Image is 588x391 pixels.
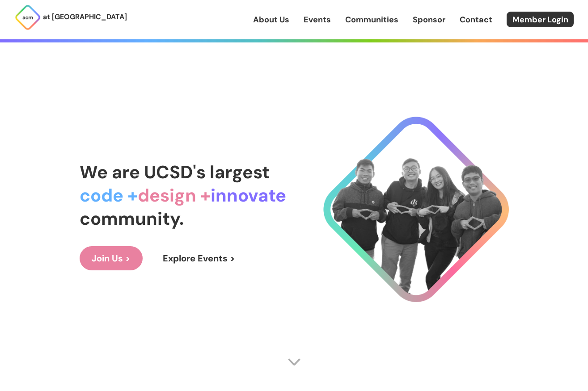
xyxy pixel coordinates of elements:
[43,11,127,23] p: at [GEOGRAPHIC_DATA]
[507,12,574,27] a: Member Login
[211,184,286,207] span: innovate
[304,14,331,25] a: Events
[288,355,301,369] img: Scroll Arrow
[80,246,143,270] a: Join Us >
[138,184,211,207] span: design +
[80,184,138,207] span: code +
[80,207,184,230] span: community.
[460,14,492,25] a: Contact
[413,14,445,25] a: Sponsor
[253,14,289,25] a: About Us
[323,117,509,302] img: Cool Logo
[14,4,127,31] a: at [GEOGRAPHIC_DATA]
[345,14,398,25] a: Communities
[151,246,247,270] a: Explore Events >
[80,160,270,184] span: We are UCSD's largest
[14,4,41,31] img: ACM Logo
